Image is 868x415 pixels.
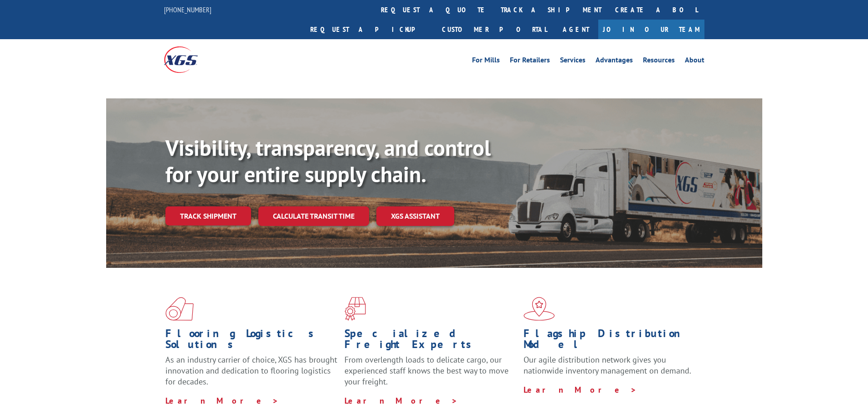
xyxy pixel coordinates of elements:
[376,206,454,226] a: XGS ASSISTANT
[643,56,675,67] a: Resources
[524,328,696,354] h1: Flagship Distribution Model
[165,395,279,406] a: Learn More >
[524,354,691,376] span: Our agile distribution network gives you nationwide inventory management on demand.
[554,20,598,39] a: Agent
[596,56,633,67] a: Advantages
[303,20,435,39] a: Request a pickup
[685,56,704,67] a: About
[524,297,555,321] img: xgs-icon-flagship-distribution-model-red
[165,297,194,321] img: xgs-icon-total-supply-chain-intelligence-red
[165,206,251,225] a: Track shipment
[344,395,458,406] a: Learn More >
[344,354,517,395] p: From overlength loads to delicate cargo, our experienced staff knows the best way to move your fr...
[472,56,500,67] a: For Mills
[165,354,337,387] span: As an industry carrier of choice, XGS has brought innovation and dedication to flooring logistics...
[598,20,704,39] a: Join Our Team
[435,20,554,39] a: Customer Portal
[164,5,211,14] a: [PHONE_NUMBER]
[510,56,550,67] a: For Retailers
[560,56,586,67] a: Services
[165,328,338,354] h1: Flooring Logistics Solutions
[258,206,369,226] a: Calculate transit time
[165,133,491,188] b: Visibility, transparency, and control for your entire supply chain.
[524,384,637,395] a: Learn More >
[344,297,366,321] img: xgs-icon-focused-on-flooring-red
[344,328,517,354] h1: Specialized Freight Experts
